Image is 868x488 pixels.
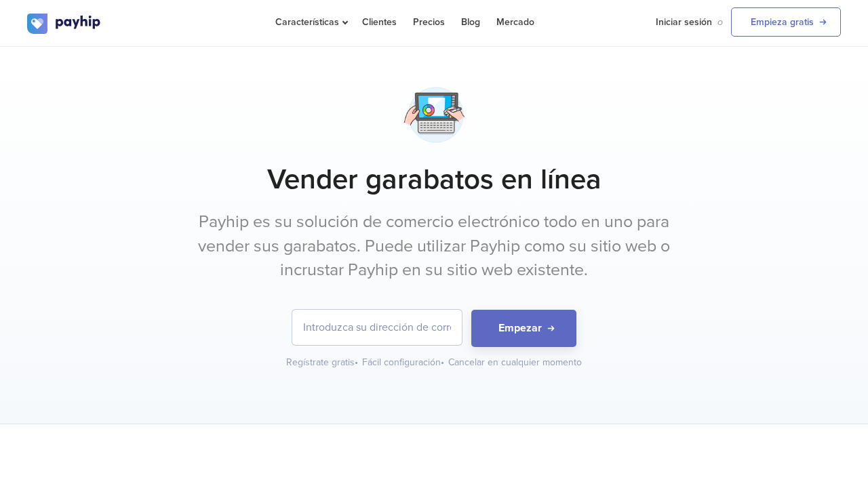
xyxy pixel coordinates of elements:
div: Regístrate gratis [286,356,359,369]
span: Características [275,16,346,28]
span: • [355,357,358,368]
img: surface-studio-1-v6aqmcgu4ov1lsh14mjxb.png [400,81,469,149]
img: logo.svg [27,14,102,34]
a: Empieza gratis [731,7,841,37]
span: • [441,357,444,368]
input: Introduzca su dirección de correo electrónico [292,310,462,345]
button: Empezar [471,310,576,347]
div: Cancelar en cualquier momento [448,356,582,369]
p: Payhip es su solución de comercio electrónico todo en uno para vender sus garabatos. Puede utiliz... [180,210,688,283]
h1: Vender garabatos en línea [27,163,841,197]
div: Fácil configuración [362,356,446,369]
